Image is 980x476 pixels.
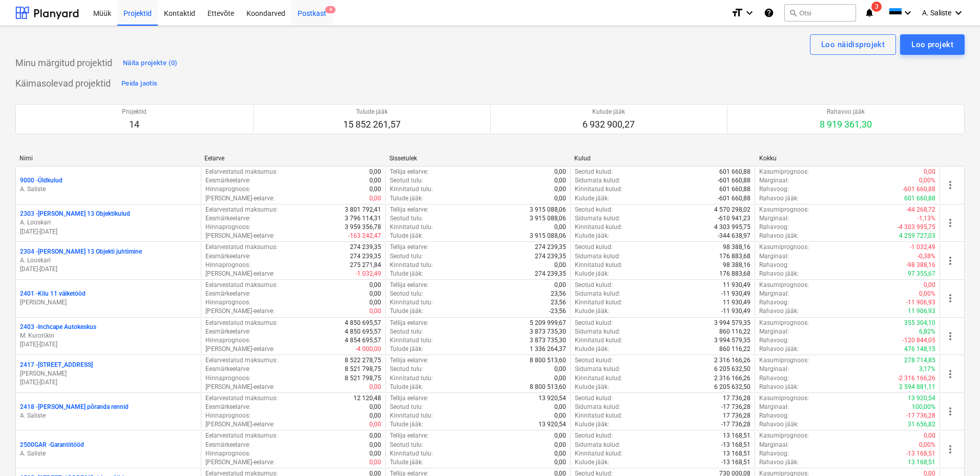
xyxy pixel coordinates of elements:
p: -4 303 995,75 [898,223,935,232]
p: Rahavoog : [759,261,789,270]
p: 23,56 [551,289,566,298]
p: 2 594 881,11 [899,383,935,391]
div: Näita projekte (0) [123,57,178,69]
p: 274 239,35 [350,243,381,252]
p: 4 854 695,57 [345,336,381,345]
div: Loo projekt [911,38,953,51]
p: 11 906,93 [908,307,935,316]
p: Hinnaprognoos : [205,336,251,345]
p: 6 932 900,27 [582,118,635,131]
p: Rahavoo jääk : [759,307,799,316]
p: Eesmärkeelarve : [205,176,251,185]
p: -11 906,93 [906,298,935,307]
p: 8 919 361,30 [820,118,872,131]
p: 0,00 [554,194,566,203]
p: 8 521 798,75 [345,374,381,383]
p: Rahavoo jääk : [759,270,799,278]
p: Marginaal : [759,176,789,185]
p: Kasumiprognoos : [759,394,809,403]
p: Rahavoo jääk : [759,420,799,429]
p: Kasumiprognoos : [759,281,809,289]
div: Peida jaotis [121,78,157,90]
p: Tellija eelarve : [390,205,428,214]
span: more_vert [944,179,956,191]
p: [PERSON_NAME]-eelarve : [205,307,275,316]
p: Kinnitatud kulud : [575,223,622,232]
p: Rahavoog : [759,336,789,345]
p: 3 915 088,06 [530,205,566,214]
span: more_vert [944,217,956,229]
p: 0,00 [369,411,381,420]
p: [DATE] - [DATE] [20,340,197,349]
p: 4 570 298,02 [714,205,750,214]
p: Kinnitatud kulud : [575,261,622,270]
span: more_vert [944,292,956,304]
p: Eesmärkeelarve : [205,403,251,411]
p: [PERSON_NAME] [20,369,197,378]
p: [DATE] - [DATE] [20,265,197,274]
p: 355 304,10 [904,319,935,327]
div: 2401 -Kilu 11 väiketööd[PERSON_NAME] [20,289,197,307]
p: 3 994 579,35 [714,336,750,345]
p: 3 915 088,06 [530,214,566,223]
span: more_vert [944,255,956,267]
div: 9000 -ÜldkuludA. Saliste [20,176,197,194]
p: [DATE] - [DATE] [20,378,197,387]
i: keyboard_arrow_down [743,7,756,19]
p: -17 736,28 [721,420,750,429]
p: Seotud tulu : [390,365,423,374]
p: Hinnaprognoos : [205,411,251,420]
p: Tellija eelarve : [390,281,428,289]
p: 3 873 735,30 [530,327,566,336]
p: 2401 - Kilu 11 väiketööd [20,289,86,298]
p: Kinnitatud kulud : [575,185,622,194]
p: 97 355,67 [908,270,935,278]
p: Kinnitatud tulu : [390,185,433,194]
span: more_vert [944,405,956,418]
p: Rahavoo jääk : [759,345,799,354]
p: Hinnaprognoos : [205,185,251,194]
span: more_vert [944,330,956,342]
i: keyboard_arrow_down [952,7,965,19]
p: Kasumiprognoos : [759,319,809,327]
p: A. Saliste [20,411,197,420]
p: A. Looskari [20,218,197,227]
p: Eesmärkeelarve : [205,365,251,374]
p: Tellija eelarve : [390,168,428,176]
p: Seotud tulu : [390,214,423,223]
p: Käimasolevad projektid [15,77,111,90]
p: 2 316 166,26 [714,356,750,365]
p: Kinnitatud tulu : [390,374,433,383]
p: Rahavoog : [759,298,789,307]
p: Kulude jääk [582,108,635,116]
p: Rahavoog : [759,185,789,194]
p: 4 850 695,57 [345,319,381,327]
p: Sidumata kulud : [575,327,620,336]
p: Sidumata kulud : [575,289,620,298]
p: [PERSON_NAME]-eelarve : [205,345,275,354]
div: Sissetulek [389,155,566,162]
p: 8 521 798,75 [345,365,381,374]
p: 8 522 278,75 [345,356,381,365]
p: 601 660,88 [904,194,935,203]
p: 0,00 [369,420,381,429]
p: 0,00 [369,194,381,203]
p: [PERSON_NAME]-eelarve : [205,383,275,391]
p: 13 920,54 [538,420,566,429]
p: 23,56 [551,298,566,307]
p: Kulude jääk : [575,194,609,203]
p: M. Kurotškin [20,332,197,340]
p: Rahavoog : [759,223,789,232]
p: Tulude jääk : [390,270,423,278]
p: Tellija eelarve : [390,243,428,252]
p: -1 032,49 [910,243,935,252]
p: Sidumata kulud : [575,176,620,185]
p: -1,13% [918,214,935,223]
p: Kasumiprognoos : [759,168,809,176]
button: Loo näidisprojekt [810,34,896,55]
p: 278 714,85 [904,356,935,365]
p: -23,56 [549,307,566,316]
p: Sidumata kulud : [575,252,620,261]
p: Projektid [122,108,147,116]
p: 6,82% [919,327,935,336]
